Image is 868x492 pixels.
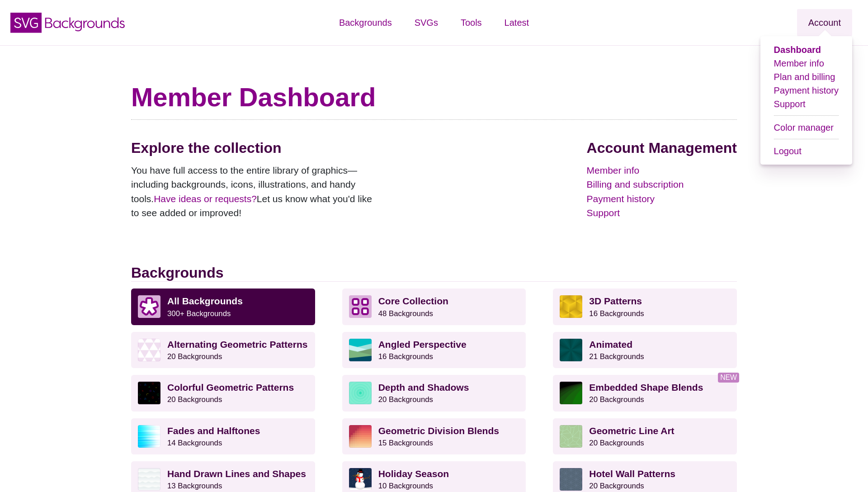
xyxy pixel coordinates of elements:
[589,309,644,318] small: 16 Backgrounds
[378,468,449,479] strong: Holiday Season
[589,352,644,361] small: 21 Backgrounds
[378,426,499,436] strong: Geometric Division Blends
[342,375,526,411] a: Depth and Shadows20 Backgrounds
[167,395,222,404] small: 20 Backgrounds
[131,139,380,156] h2: Explore the collection
[138,425,160,448] img: blue lights stretching horizontally over white
[560,382,582,404] img: green to black rings rippling away from corner
[167,426,260,436] strong: Fades and Halftones
[589,395,644,404] small: 20 Backgrounds
[587,139,737,156] h2: Account Management
[774,123,834,132] a: Color manager
[774,85,839,95] a: Payment history
[349,468,372,491] img: vector art snowman with black hat, branch arms, and carrot nose
[589,296,642,306] strong: 3D Patterns
[167,309,231,318] small: 300+ Backgrounds
[349,425,372,448] img: red-to-yellow gradient large pixel grid
[378,382,469,393] strong: Depth and Shadows
[560,468,582,491] img: intersecting outlined circles formation pattern
[797,9,852,36] a: Account
[349,382,372,404] img: green layered rings within rings
[403,9,449,36] a: SVGs
[589,439,644,447] small: 20 Backgrounds
[553,289,737,325] a: 3D Patterns16 Backgrounds
[131,264,737,282] h2: Backgrounds
[154,194,257,204] a: Have ideas or requests?
[560,425,582,448] img: geometric web of connecting lines
[378,309,433,318] small: 48 Backgrounds
[138,339,160,361] img: light purple and white alternating triangle pattern
[774,58,824,68] a: Member info
[589,482,644,490] small: 20 Backgrounds
[342,332,526,368] a: Angled Perspective16 Backgrounds
[553,418,737,454] a: Geometric Line Art20 Backgrounds
[138,382,160,404] img: a rainbow pattern of outlined geometric shapes
[167,382,294,393] strong: Colorful Geometric Patterns
[589,339,632,350] strong: Animated
[587,206,737,220] a: Support
[774,45,821,55] a: Dashboard
[167,339,307,350] strong: Alternating Geometric Patterns
[589,382,703,393] strong: Embedded Shape Blends
[131,332,315,368] a: Alternating Geometric Patterns20 Backgrounds
[587,163,737,178] a: Member info
[589,468,675,479] strong: Hotel Wall Patterns
[131,163,380,220] p: You have full access to the entire library of graphics—including backgrounds, icons, illustration...
[138,468,160,491] img: white subtle wave background
[560,295,582,318] img: fancy golden cube pattern
[378,482,433,490] small: 10 Backgrounds
[131,418,315,454] a: Fades and Halftones14 Backgrounds
[587,177,737,192] a: Billing and subscription
[378,296,448,306] strong: Core Collection
[167,439,222,447] small: 14 Backgrounds
[378,439,433,447] small: 15 Backgrounds
[131,289,315,325] a: All Backgrounds 300+ Backgrounds
[349,339,372,361] img: abstract landscape with sky mountains and water
[493,9,540,36] a: Latest
[167,352,222,361] small: 20 Backgrounds
[774,72,835,82] a: Plan and billing
[589,426,674,436] strong: Geometric Line Art
[167,468,306,479] strong: Hand Drawn Lines and Shapes
[774,146,802,156] a: Logout
[167,482,222,490] small: 13 Backgrounds
[587,192,737,206] a: Payment history
[774,99,806,109] a: Support
[560,339,582,361] img: green rave light effect animated background
[342,289,526,325] a: Core Collection 48 Backgrounds
[378,352,433,361] small: 16 Backgrounds
[342,418,526,454] a: Geometric Division Blends15 Backgrounds
[328,9,403,36] a: Backgrounds
[131,81,737,113] h1: Member Dashboard
[167,296,243,306] strong: All Backgrounds
[378,395,433,404] small: 20 Backgrounds
[553,332,737,368] a: Animated21 Backgrounds
[131,375,315,411] a: Colorful Geometric Patterns20 Backgrounds
[449,9,493,36] a: Tools
[553,375,737,411] a: Embedded Shape Blends20 Backgrounds
[378,339,467,350] strong: Angled Perspective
